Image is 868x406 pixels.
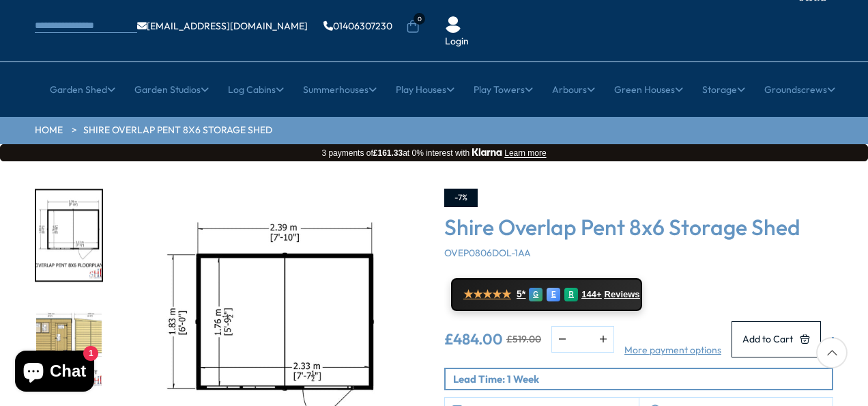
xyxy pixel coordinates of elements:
inbox-online-store-chat: Shopify online store chat [11,351,98,395]
a: Green Houses [614,72,683,107]
div: 2 / 9 [35,189,103,282]
a: 01406307230 [323,21,392,31]
div: G [529,288,542,301]
del: £519.00 [506,334,541,344]
span: OVEP0806DOL-1AA [444,247,531,259]
span: ★★★★★ [463,288,511,301]
div: -7% [444,189,478,207]
a: Garden Studios [134,72,209,107]
p: Lead Time: 1 Week [453,372,832,386]
a: Summerhouses [303,72,377,107]
a: Login [445,35,469,49]
span: Add to Cart [742,334,793,344]
span: Reviews [605,289,640,300]
h3: Shire Overlap Pent 8x6 Storage Shed [444,214,833,240]
button: Add to Cart [732,321,821,357]
a: Play Houses [396,72,454,107]
span: 0 [414,13,425,25]
a: Garden Shed [50,72,115,107]
span: 144+ [581,289,601,300]
div: R [564,288,578,301]
a: Play Towers [474,72,533,107]
img: OVERLAP8x6PENTfloorplan_79c871b8-e27b-4ce1-81bd-02bb25e6695b_200x200.jpg [36,190,102,281]
a: Storage [702,72,745,107]
ins: £484.00 [444,331,503,347]
div: 3 / 9 [35,296,103,390]
a: ★★★★★ 5* G E R 144+ Reviews [451,278,642,311]
a: HOME [35,124,63,137]
img: User Icon [445,16,461,33]
div: E [547,288,560,301]
a: Shire Overlap Pent 8x6 Storage Shed [83,124,272,137]
a: Groundscrews [764,72,835,107]
a: Arbours [552,72,595,107]
a: 0 [406,20,420,33]
img: OVERLAP8x6PENTmmft_f3c929fd-aec5-4b9c-a10a-f41e90569c03_200x200.jpg [36,297,102,388]
a: Log Cabins [228,72,284,107]
a: More payment options [624,344,721,357]
a: [EMAIL_ADDRESS][DOMAIN_NAME] [137,21,308,31]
